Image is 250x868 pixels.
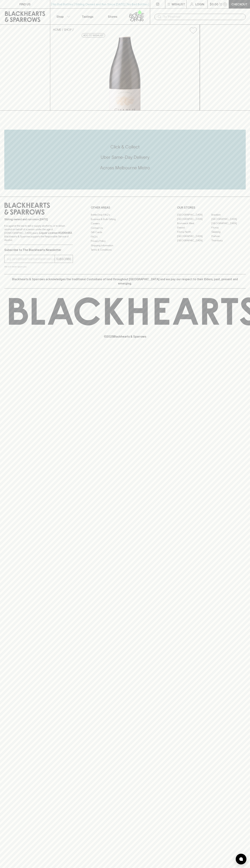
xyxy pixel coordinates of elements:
a: Contact Us [91,226,159,230]
a: [GEOGRAPHIC_DATA] [177,234,211,238]
p: Blackhearts & Sparrows acknowledges the traditional Custodians of land throughout [GEOGRAPHIC_DAT... [7,277,243,286]
a: Braddon [211,213,246,217]
button: Add to wishlist [188,26,198,35]
p: Login [195,2,204,6]
a: [GEOGRAPHIC_DATA] [211,217,246,221]
p: Checkout [231,2,247,6]
p: It is against the law to sell or supply alcohol to, or to obtain alcohol on behalf of a person un... [4,224,73,242]
a: Geelong [211,230,246,234]
p: Stores [108,14,117,19]
h5: Uber Same-Day Delivery [4,154,246,160]
a: Elwood [177,225,211,230]
a: Bottle Drop FAQ's [91,213,159,217]
a: FAQ's [91,235,159,239]
input: e.g. jane@blackheartsandsparrows.com.au [7,256,55,262]
div: Call to action block [4,130,246,189]
a: Gift Cards [91,230,159,235]
p: 0 [224,3,226,5]
a: [GEOGRAPHIC_DATA] [177,213,211,217]
p: Shop [56,14,64,19]
strong: Liquor License #32064953 [39,231,72,234]
a: Thornbury [211,238,246,243]
a: Fitzroy [211,225,246,230]
a: [GEOGRAPHIC_DATA] [177,238,211,243]
a: Brunswick West [177,221,211,225]
a: Shipping Information [91,243,159,248]
p: $0.00 [210,2,218,6]
a: Fitzroy North [177,230,211,234]
a: Privacy Policy [91,239,159,243]
p: OUR STORES [177,205,246,210]
p: FIND US [19,2,31,6]
button: SUBSCRIBE [55,255,73,263]
a: HOME [53,28,61,31]
a: Business & Bulk Gifting [91,217,159,221]
button: Shop [50,9,75,24]
p: Sibling owned and run since [DATE] [4,218,73,221]
p: Wishlist [172,2,185,6]
a: Stores [100,9,125,24]
button: Add to wishlist [82,33,105,38]
h5: Across Melbourne Metro [4,165,246,171]
p: Tastings [82,14,93,19]
a: [GEOGRAPHIC_DATA] [177,217,211,221]
a: Tastings [75,9,100,24]
p: Subscribe to The Blackhearts Newsletter [4,248,73,252]
img: bubble-icon [239,857,243,861]
p: OTHER AREAS [91,205,159,210]
img: 40625.png [50,37,200,110]
a: [GEOGRAPHIC_DATA] [211,221,246,225]
a: Prahran [211,234,246,238]
a: SHOP [64,28,72,31]
a: Terms & Conditions [91,248,159,252]
input: Try "Pinot noir" [163,14,243,20]
a: Careers [91,221,159,226]
p: SUBSCRIBE [56,257,71,261]
p: We will never spam you [4,265,73,268]
h5: Click & Collect [4,144,246,150]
